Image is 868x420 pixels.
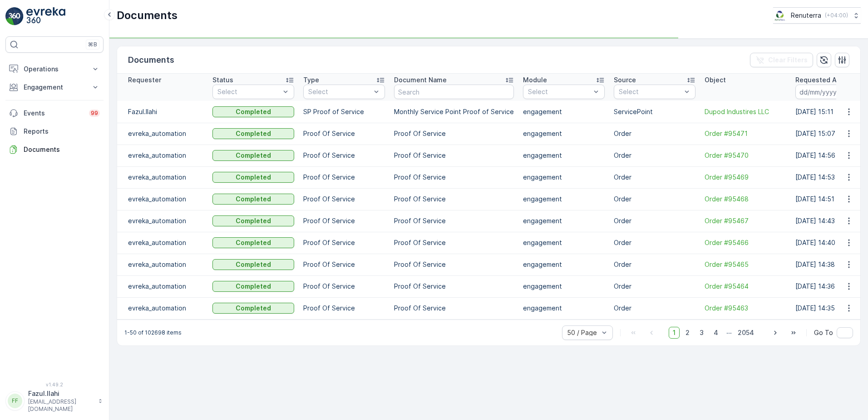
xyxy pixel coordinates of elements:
p: ⌘B [88,41,97,48]
button: FFFazul.Ilahi[EMAIL_ADDRESS][DOMAIN_NAME] [5,389,104,413]
td: Proof Of Service [299,145,390,166]
td: Order [609,275,700,297]
p: Operations [24,65,85,74]
td: evreka_automation [117,210,208,232]
td: Proof Of Service [299,275,390,297]
a: Order #95467 [705,216,786,225]
div: FF [8,394,22,408]
img: logo_light-DOdMpM7g.png [26,7,65,25]
p: Completed [236,238,271,247]
p: Fazul.Ilahi [28,389,94,398]
img: logo [5,7,24,25]
p: Completed [236,216,271,225]
p: [EMAIL_ADDRESS][DOMAIN_NAME] [28,398,94,413]
td: Proof Of Service [390,232,518,254]
a: Reports [5,122,104,140]
p: Completed [236,195,271,204]
td: evreka_automation [117,145,208,166]
td: Proof Of Service [390,254,518,275]
p: Requested At [795,75,839,85]
a: Order #95466 [705,238,786,247]
a: Order #95464 [705,282,786,291]
p: Reports [24,127,100,136]
button: Engagement [5,78,104,96]
p: Document Name [394,75,447,85]
a: Order #95469 [705,173,786,182]
p: Source [614,75,636,85]
td: Monthly Service Point Proof of Service [390,101,518,123]
td: Proof Of Service [390,123,518,145]
p: Completed [236,129,271,138]
span: v 1.49.2 [5,382,104,387]
td: Proof Of Service [390,188,518,210]
p: Requester [128,75,161,85]
p: Clear Filters [768,55,808,65]
td: Proof Of Service [299,297,390,319]
p: Select [217,87,280,96]
td: Order [609,188,700,210]
td: Proof Of Service [299,210,390,232]
td: Order [609,166,700,188]
td: evreka_automation [117,275,208,297]
p: Renuterra [791,11,821,20]
p: Completed [236,282,271,291]
td: Proof Of Service [299,166,390,188]
p: Select [619,87,681,96]
td: Order [609,232,700,254]
span: 2054 [734,327,758,339]
td: Proof Of Service [299,188,390,210]
a: Order #95468 [705,195,786,204]
td: Proof Of Service [299,254,390,275]
a: Order #95465 [705,260,786,269]
p: Completed [236,304,271,313]
button: Renuterra(+04:00) [773,7,861,24]
td: engagement [518,275,609,297]
td: engagement [518,101,609,123]
td: Proof Of Service [390,297,518,319]
p: ... [726,327,732,339]
button: Completed [212,259,294,270]
p: Completed [236,107,271,116]
td: evreka_automation [117,297,208,319]
p: Select [528,87,591,96]
p: 1-50 of 102698 items [124,329,182,336]
input: Search [394,85,514,99]
td: Order [609,145,700,166]
td: engagement [518,254,609,275]
p: 99 [91,110,98,117]
button: Clear Filters [750,53,813,67]
td: Proof Of Service [299,123,390,145]
span: 4 [710,327,722,339]
p: Select [308,87,371,96]
td: engagement [518,123,609,145]
td: engagement [518,297,609,319]
p: Documents [24,145,100,154]
span: Go To [814,328,833,337]
a: Dupod Industires LLC [705,107,786,116]
a: Order #95471 [705,129,786,138]
p: ( +04:00 ) [825,12,848,19]
button: Completed [212,150,294,161]
p: Status [212,75,233,85]
td: engagement [518,232,609,254]
span: Order #95470 [705,151,786,160]
td: Fazul.Ilahi [117,101,208,123]
td: evreka_automation [117,254,208,275]
p: Engagement [24,83,85,92]
td: Proof Of Service [390,210,518,232]
button: Completed [212,128,294,139]
button: Completed [212,106,294,117]
button: Completed [212,194,294,205]
button: Completed [212,303,294,314]
a: Order #95463 [705,304,786,313]
button: Completed [212,172,294,183]
button: Completed [212,215,294,226]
